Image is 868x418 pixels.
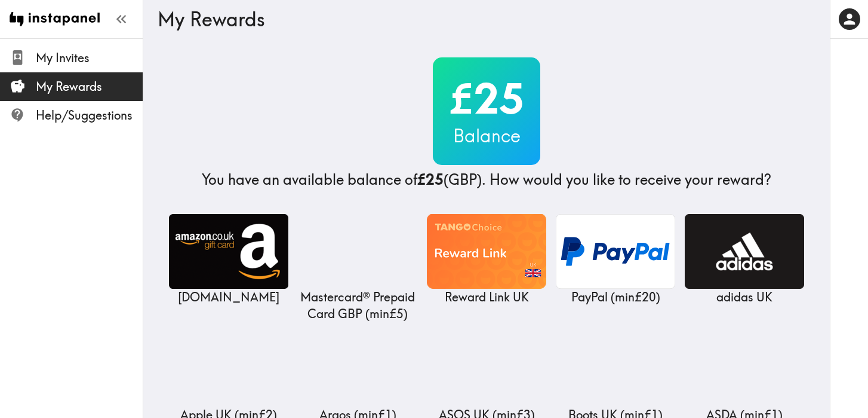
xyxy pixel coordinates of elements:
h2: £25 [433,74,540,123]
span: My Invites [36,50,143,66]
img: Amazon.co.uk [169,214,288,289]
img: Reward Link UK [427,214,546,289]
a: Amazon.co.uk[DOMAIN_NAME] [169,214,288,306]
h4: You have an available balance of (GBP) . How would you like to receive your reward? [202,170,771,190]
a: Reward Link UKReward Link UK [427,214,546,306]
p: adidas UK [685,289,804,306]
p: Mastercard® Prepaid Card GBP ( min £5 ) [298,289,417,322]
p: Reward Link UK [427,289,546,306]
p: PayPal ( min £20 ) [556,289,675,306]
img: PayPal [556,214,675,289]
b: £25 [417,170,444,188]
a: PayPalPayPal (min£20) [556,214,675,306]
img: adidas UK [685,214,804,289]
p: [DOMAIN_NAME] [169,289,288,306]
span: My Rewards [36,78,143,95]
h3: My Rewards [158,8,806,30]
a: adidas UKadidas UK [685,214,804,306]
a: Mastercard® Prepaid Card GBPMastercard® Prepaid Card GBP (min£5) [298,214,417,322]
span: Help/Suggestions [36,107,143,124]
h3: Balance [433,123,540,148]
